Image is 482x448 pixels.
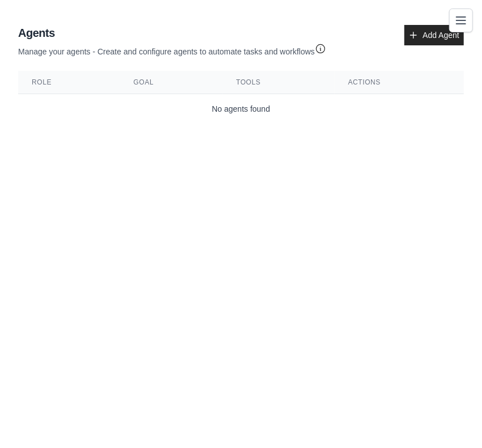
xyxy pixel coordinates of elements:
th: Role [18,71,120,94]
p: Manage your agents - Create and configure agents to automate tasks and workflows [18,41,326,57]
th: Goal [120,71,223,94]
td: No agents found [18,94,464,124]
th: Actions [335,71,464,94]
button: Toggle navigation [449,9,473,32]
h2: Agents [18,25,326,41]
a: Add Agent [404,25,464,45]
th: Tools [223,71,335,94]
